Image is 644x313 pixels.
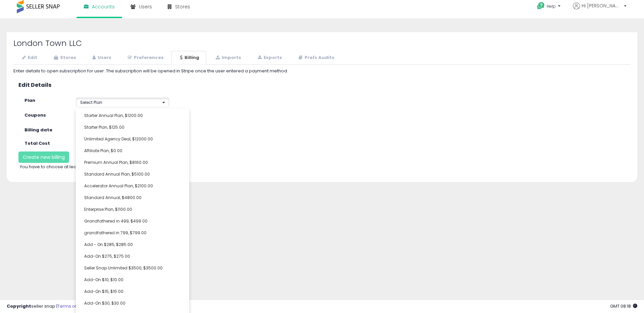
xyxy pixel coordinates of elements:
[57,303,86,309] a: Terms of Use
[290,51,341,65] a: Prefs Audits
[7,303,116,310] div: seller snap | |
[207,51,248,65] a: Imports
[24,127,52,133] strong: Billing date
[13,39,631,48] h2: London Town LLC
[84,300,125,306] span: Add-On $30, $30.00
[84,171,150,177] span: Standard Annual Plan, $5100.00
[84,183,153,189] span: Accelerator Annual Plan, $2100.00
[84,242,133,247] span: Add - On $285, $285.00
[71,140,225,147] div: 0 USD per month
[84,195,142,200] span: Standard Annual, $4800.00
[24,97,35,104] strong: Plan
[573,2,627,17] a: Hi [PERSON_NAME]
[18,151,69,163] button: Create new billing
[84,124,124,130] span: Starter Plan, $125.00
[84,160,148,165] span: Premium Annual Plan, $8160.00
[24,140,50,146] strong: Total Cost
[84,218,148,224] span: Grandfathered in 499, $499.00
[84,51,118,65] a: Users
[171,51,206,65] a: Billing
[13,68,631,74] div: Enter details to open subscription for user. The subscription will be opened in Stripe once the u...
[18,82,626,88] h3: Edit Details
[84,148,122,153] span: Affiliate Plan, $0.00
[45,51,83,65] a: Stores
[84,265,163,271] span: Seller Snap Unlimited $3500, $3500.00
[92,3,115,10] span: Accounts
[582,2,622,9] span: Hi [PERSON_NAME]
[537,2,545,10] i: Get Help
[84,253,130,259] span: Add-On $275, $275.00
[119,51,171,65] a: Preferences
[547,3,556,9] span: Help
[13,51,44,65] a: Edit
[84,136,153,142] span: Unlimited Agency Deal, $12000.00
[84,230,147,236] span: grandfathered in 799, $799.00
[84,289,123,294] span: Add-On $15, $15.00
[139,3,152,10] span: Users
[76,98,169,107] button: Select Plan
[80,100,102,105] span: Select Plan
[84,206,132,212] span: Enterprise Plan, $1100.00
[84,113,143,118] span: Starter Annual Plan, $1200.00
[249,51,289,65] a: Exports
[84,277,123,283] span: Add-On $10, $10.00
[15,164,172,170] div: You have to choose at least one plan and a billing date.
[24,112,46,118] strong: Coupons
[610,303,637,309] span: 2025-09-10 08:18 GMT
[7,303,31,309] strong: Copyright
[175,3,190,10] span: Stores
